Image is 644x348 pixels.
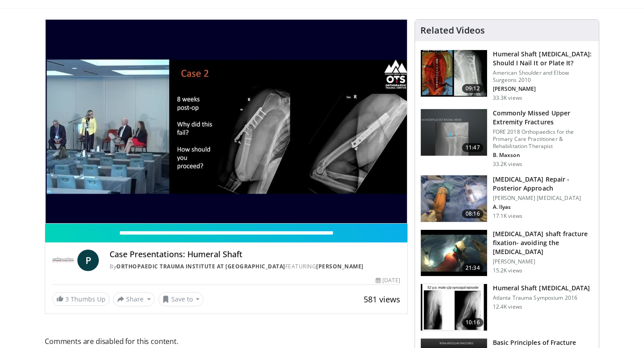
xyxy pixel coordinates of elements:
[110,250,400,259] h4: Case Presentations: Humeral Shaft
[116,263,285,270] a: Orthopaedic Trauma Institute at [GEOGRAPHIC_DATA]
[493,175,593,193] h3: [MEDICAL_DATA] Repair - Posterior Approach
[493,267,522,274] p: 15.2K views
[493,284,590,293] h3: Humeral Shaft [MEDICAL_DATA]
[45,335,408,347] span: Comments are disabled for this content.
[493,303,522,310] p: 12.4K views
[158,292,204,306] button: Save to
[493,128,593,150] p: FORE 2018 Orthopaedics for the Primary Care Practitioner & Rehabilitation Therapist
[364,294,400,305] span: 581 views
[420,50,593,102] a: 09:12 Humeral Shaft [MEDICAL_DATA]: Should I Nail It or Plate It? American Shoulder and Elbow Sur...
[462,84,483,93] span: 09:12
[420,25,485,36] h4: Related Videos
[462,263,483,272] span: 21:34
[421,175,487,222] img: 2d9d5c8a-c6e4-4c2d-a054-0024870ca918.150x105_q85_crop-smart_upscale.jpg
[493,85,593,93] p: [PERSON_NAME]
[316,263,364,270] a: [PERSON_NAME]
[493,294,590,301] p: Atlanta Trauma Symposium 2016
[420,109,593,168] a: 11:47 Commonly Missed Upper Extremity Fractures FORE 2018 Orthopaedics for the Primary Care Pract...
[420,284,593,331] a: 10:16 Humeral Shaft [MEDICAL_DATA] Atlanta Trauma Symposium 2016 12.4K views
[493,258,593,265] p: [PERSON_NAME]
[493,69,593,84] p: American Shoulder and Elbow Surgeons 2010
[420,229,593,277] a: 21:34 [MEDICAL_DATA] shaft fracture fixation- avoiding the [MEDICAL_DATA] [PERSON_NAME] 15.2K views
[420,175,593,222] a: 08:16 [MEDICAL_DATA] Repair - Posterior Approach [PERSON_NAME] [MEDICAL_DATA] A. Ilyas 17.1K views
[493,161,522,168] p: 33.2K views
[421,284,487,331] img: 07b752e8-97b8-4335-b758-0a065a348e4e.150x105_q85_crop-smart_upscale.jpg
[77,250,99,271] a: P
[376,276,400,284] div: [DATE]
[493,204,593,211] p: A. Ilyas
[493,229,593,256] h3: [MEDICAL_DATA] shaft fracture fixation- avoiding the [MEDICAL_DATA]
[493,152,593,159] p: B. Maxson
[493,94,522,102] p: 33.3K views
[421,50,487,97] img: sot_1.png.150x105_q85_crop-smart_upscale.jpg
[493,109,593,127] h3: Commonly Missed Upper Extremity Fractures
[52,250,74,271] img: Orthopaedic Trauma Institute at UCSF
[462,318,483,327] span: 10:16
[52,292,110,306] a: 3 Thumbs Up
[462,143,483,152] span: 11:47
[462,209,483,218] span: 08:16
[493,50,593,68] h3: Humeral Shaft [MEDICAL_DATA]: Should I Nail It or Plate It?
[421,109,487,156] img: b2c65235-e098-4cd2-ab0f-914df5e3e270.150x105_q85_crop-smart_upscale.jpg
[421,230,487,276] img: 242296_0001_1.png.150x105_q85_crop-smart_upscale.jpg
[493,195,593,202] p: [PERSON_NAME] [MEDICAL_DATA]
[110,263,400,271] div: By FEATURING
[113,292,155,306] button: Share
[65,295,69,303] span: 3
[493,212,522,220] p: 17.1K views
[45,20,407,224] video-js: Video Player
